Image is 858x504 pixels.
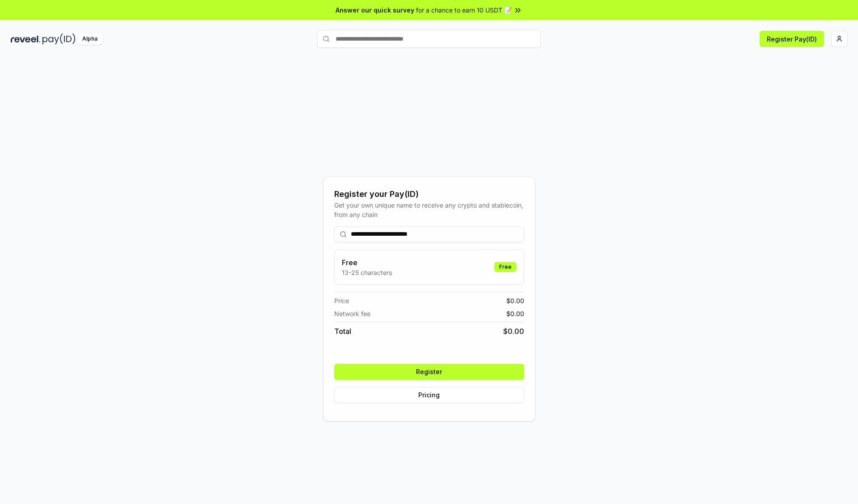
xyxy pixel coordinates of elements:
[11,33,41,45] img: reveel_dark
[334,200,524,219] div: Get your own unique name to receive any crypto and stablecoin, from any chain
[342,257,392,268] h3: Free
[42,33,76,45] img: pay_id
[342,268,392,277] p: 13-25 characters
[416,5,512,15] span: for a chance to earn 10 USDT 📝
[503,326,524,337] span: $ 0.00
[494,262,517,272] div: Free
[506,296,524,305] span: $ 0.00
[334,188,524,200] div: Register your Pay(ID)
[334,387,524,403] button: Pricing
[334,364,524,380] button: Register
[760,31,824,47] button: Register Pay(ID)
[506,309,524,318] span: $ 0.00
[334,296,349,305] span: Price
[336,5,414,15] span: Answer our quick survey
[334,309,370,318] span: Network fee
[334,326,351,337] span: Total
[77,33,102,45] div: Alpha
